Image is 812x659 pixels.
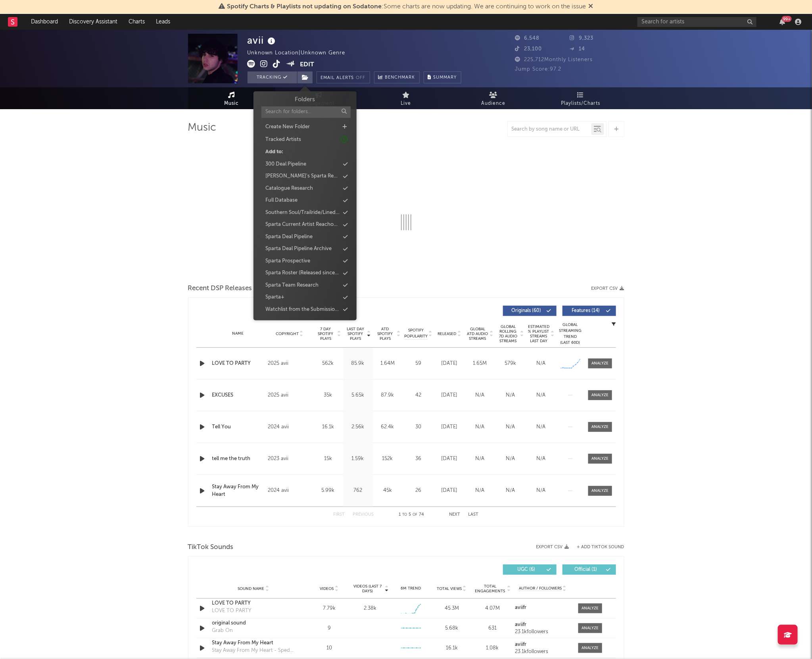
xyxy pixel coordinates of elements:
[375,423,401,431] div: 62.4k
[375,327,396,341] span: ATD Spotify Plays
[265,245,332,253] div: Sparta Deal Pipeline Archive
[345,455,371,463] div: 1.59k
[467,487,493,495] div: N/A
[782,16,792,22] div: 99 +
[497,391,524,399] div: N/A
[433,624,470,632] div: 5.68k
[311,644,348,652] div: 10
[212,599,295,607] div: LOVE TO PARTY
[248,34,278,47] div: avii
[265,233,313,241] div: Sparta Deal Pipeline
[212,360,264,368] a: LOVE TO PARTY
[405,360,432,368] div: 59
[317,71,370,83] button: Email AlertsOff
[497,455,524,463] div: N/A
[364,605,376,613] div: 2.38k
[503,565,557,575] button: UGC(6)
[345,487,371,495] div: 762
[536,545,569,549] button: Export CSV
[437,586,462,591] span: Total Views
[375,487,401,495] div: 45k
[438,331,457,336] span: Released
[268,359,311,368] div: 2025 avii
[345,391,371,399] div: 5.65k
[268,486,311,495] div: 2024 avii
[577,545,624,549] button: + Add TikTok Sound
[315,391,341,399] div: 35k
[450,87,537,109] a: Audience
[188,87,275,109] a: Music
[467,455,493,463] div: N/A
[515,622,526,627] strong: aviifr
[212,423,264,431] a: Tell You
[528,324,550,343] span: Estimated % Playlist Streams Last Day
[227,4,586,10] span: : Some charts are now updating. We are continuing to work on the issue
[25,14,63,30] a: Dashboard
[401,99,411,108] span: Live
[212,639,295,647] a: Stay Away From My Heart
[528,423,555,431] div: N/A
[227,4,382,10] span: Spotify Charts & Playlists not updating on Sodatone
[467,391,493,399] div: N/A
[481,99,505,108] span: Audience
[561,99,600,108] span: Playlists/Charts
[589,4,593,10] span: Dismiss
[515,605,526,610] strong: aviifr
[123,14,150,30] a: Charts
[474,584,506,593] span: Total Engagements
[375,391,401,399] div: 87.9k
[188,284,252,293] span: Recent DSP Releases
[570,46,585,52] span: 14
[568,308,604,313] span: Features ( 14 )
[212,607,251,615] div: LOVE TO PARTY
[63,14,123,30] a: Discovery Assistant
[508,308,545,313] span: Originals ( 60 )
[562,306,616,316] button: Features(14)
[515,605,570,611] a: aviifr
[474,624,511,632] div: 631
[467,423,493,431] div: N/A
[537,87,624,109] a: Playlists/Charts
[519,586,562,591] span: Author / Followers
[315,455,341,463] div: 15k
[562,565,616,575] button: Official(1)
[212,455,264,463] a: tell me the truth
[385,73,415,83] span: Benchmark
[528,360,555,368] div: N/A
[212,483,264,499] a: Stay Away From My Heart
[515,629,570,635] div: 23.1k followers
[436,487,463,495] div: [DATE]
[265,136,301,144] div: Tracked Artists
[268,454,311,464] div: 2023 avii
[265,160,306,168] div: 300 Deal Pipeline
[345,423,371,431] div: 2.56k
[265,209,340,217] div: Southern Soul/Trailride/Linedance
[351,584,384,593] span: Videos (last 7 days)
[212,619,295,627] div: original sound
[497,423,524,431] div: N/A
[320,586,334,591] span: Videos
[375,360,401,368] div: 1.64M
[212,391,264,399] a: EXCUSES
[353,513,374,517] button: Previous
[568,567,604,572] span: Official ( 1 )
[449,513,461,517] button: Next
[424,71,461,83] button: Summary
[311,605,348,613] div: 7.79k
[188,543,234,552] span: TikTok Sounds
[224,99,239,108] span: Music
[528,455,555,463] div: N/A
[265,293,284,301] div: Sparta+
[295,95,315,104] h3: Folders
[515,36,540,41] span: 6,548
[405,391,432,399] div: 42
[497,360,524,368] div: 579k
[559,322,582,346] div: Global Streaming Trend (Last 60D)
[248,48,355,58] div: Unknown Location | Unknown Genre
[515,642,570,647] a: aviifr
[265,281,319,289] div: Sparta Team Research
